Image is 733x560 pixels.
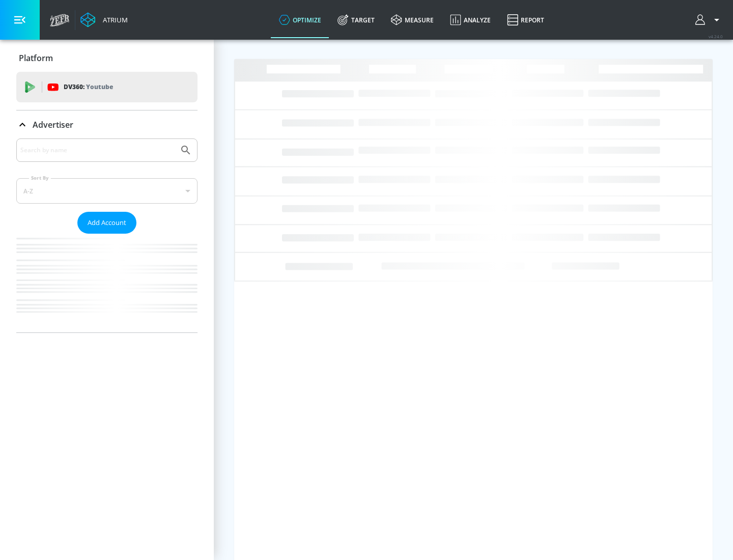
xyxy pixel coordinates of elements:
a: Atrium [80,12,128,27]
p: Platform [19,52,53,64]
div: Advertiser [16,110,198,139]
p: Advertiser [33,119,73,130]
span: v 4.24.0 [709,34,723,39]
button: Add Account [77,212,136,234]
div: Platform [16,44,198,72]
div: Advertiser [16,138,198,332]
input: Search by name [20,144,175,157]
div: A-Z [16,178,198,204]
a: Target [329,2,383,38]
a: Report [499,2,552,38]
label: Sort By [29,175,51,181]
a: optimize [271,2,329,38]
nav: list of Advertiser [16,234,198,332]
div: DV360: Youtube [16,72,198,102]
div: Atrium [99,15,128,24]
a: measure [383,2,442,38]
p: DV360: [64,81,113,93]
a: Analyze [442,2,499,38]
p: Youtube [86,81,113,92]
span: Add Account [88,217,126,229]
